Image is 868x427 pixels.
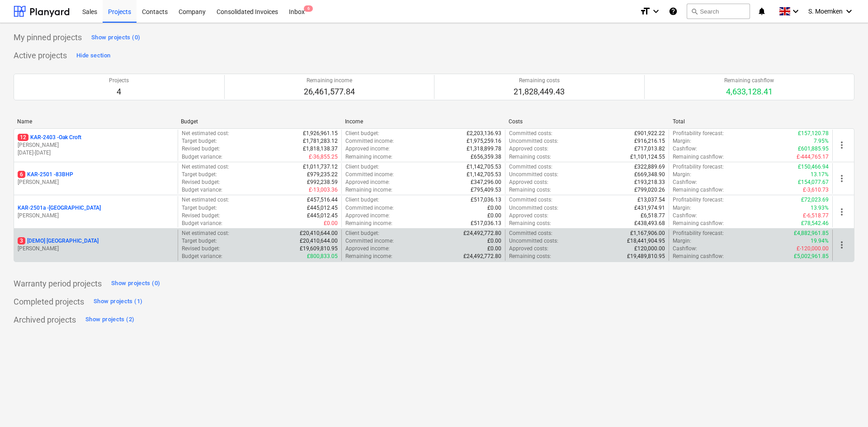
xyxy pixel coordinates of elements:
[94,296,142,307] div: Show projects (1)
[300,230,338,237] p: £20,410,644.00
[463,253,501,260] p: £24,492,772.80
[509,130,552,137] p: Committed costs :
[797,153,829,161] p: £-444,765.17
[811,237,829,245] p: 19.94%
[640,6,651,17] i: format_size
[509,118,665,125] div: Costs
[18,245,174,253] p: [PERSON_NAME]
[18,171,174,186] div: 6KAR-2501 -83BHP[PERSON_NAME]
[509,245,548,253] p: Approved costs :
[673,196,724,204] p: Profitability forecast :
[345,137,394,145] p: Committed income :
[18,212,174,220] p: [PERSON_NAME]
[798,178,829,186] p: £154,077.67
[673,237,691,245] p: Margin :
[673,171,691,178] p: Margin :
[109,77,129,84] p: Projects
[724,77,774,84] p: Remaining cashflow
[836,239,847,250] span: more_vert
[18,141,174,149] p: [PERSON_NAME]
[509,186,551,194] p: Remaining costs :
[345,186,392,194] p: Remaining income :
[798,145,829,153] p: £601,885.95
[471,196,501,204] p: £517,036.13
[345,196,379,204] p: Client budget :
[673,178,697,186] p: Cashflow :
[18,134,81,141] p: KAR-2403 - Oak Croft
[303,163,338,171] p: £1,011,737.12
[630,153,665,161] p: £1,101,124.55
[691,8,698,15] span: search
[836,173,847,184] span: more_vert
[509,196,552,204] p: Committed costs :
[487,237,501,245] p: £0.00
[303,137,338,145] p: £1,781,283.12
[345,245,390,253] p: Approved income :
[345,171,394,178] p: Committed income :
[345,212,390,220] p: Approved income :
[345,118,501,125] div: Income
[844,6,854,17] i: keyboard_arrow_down
[673,212,697,220] p: Cashflow :
[823,384,868,427] iframe: Chat Widget
[182,130,229,137] p: Net estimated cost :
[634,186,665,194] p: £799,020.26
[18,178,174,186] p: [PERSON_NAME]
[673,204,691,212] p: Margin :
[634,245,665,253] p: £120,000.00
[182,171,217,178] p: Target budget :
[181,118,337,125] div: Budget
[634,163,665,171] p: £322,889.69
[814,137,829,145] p: 7.95%
[673,163,724,171] p: Profitability forecast :
[74,48,113,63] button: Hide section
[514,77,565,84] p: Remaining costs
[182,153,222,161] p: Budget variance :
[673,230,724,237] p: Profitability forecast :
[345,145,390,153] p: Approved income :
[182,196,229,204] p: Net estimated cost :
[487,204,501,212] p: £0.00
[17,118,174,125] div: Name
[14,278,102,289] p: Warranty period projects
[18,204,101,212] p: KAR-2501a - [GEOGRAPHIC_DATA]
[89,30,142,45] button: Show projects (0)
[673,220,724,227] p: Remaining cashflow :
[18,237,25,244] span: 3
[471,220,501,227] p: £517,036.13
[687,4,750,19] button: Search
[182,163,229,171] p: Net estimated cost :
[487,212,501,220] p: £0.00
[300,237,338,245] p: £20,410,644.00
[627,253,665,260] p: £19,489,810.95
[634,137,665,145] p: £916,216.15
[83,313,137,327] button: Show projects (2)
[309,153,338,161] p: £-36,855.25
[798,130,829,137] p: £157,120.78
[345,178,390,186] p: Approved income :
[345,153,392,161] p: Remaining income :
[304,5,313,12] span: 6
[182,204,217,212] p: Target budget :
[673,245,697,253] p: Cashflow :
[182,137,217,145] p: Target budget :
[509,178,548,186] p: Approved costs :
[801,220,829,227] p: £78,542.46
[651,6,661,17] i: keyboard_arrow_down
[673,145,697,153] p: Cashflow :
[509,171,558,178] p: Uncommitted costs :
[345,204,394,212] p: Committed income :
[673,130,724,137] p: Profitability forecast :
[304,77,355,84] p: Remaining income
[467,163,501,171] p: £1,142,705.53
[627,237,665,245] p: £18,441,904.95
[85,314,134,325] div: Show projects (2)
[509,153,551,161] p: Remaining costs :
[630,230,665,237] p: £1,167,906.00
[109,277,162,291] button: Show projects (0)
[509,163,552,171] p: Committed costs :
[509,237,558,245] p: Uncommitted costs :
[109,86,129,97] p: 4
[811,171,829,178] p: 13.17%
[509,253,551,260] p: Remaining costs :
